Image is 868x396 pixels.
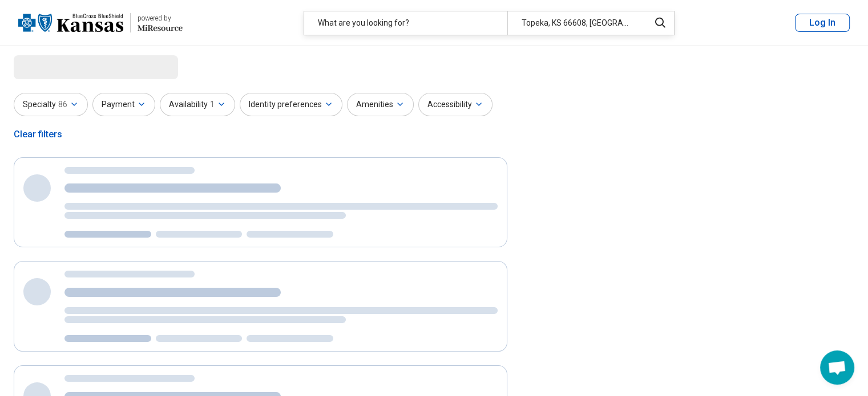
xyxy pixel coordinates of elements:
button: Identity preferences [240,93,342,116]
button: Payment [92,93,155,116]
button: Amenities [347,93,414,116]
div: Clear filters [14,121,62,148]
span: 1 [210,99,215,111]
span: Loading... [14,55,110,78]
button: Accessibility [418,93,492,116]
span: 86 [58,99,67,111]
button: Availability1 [160,93,235,116]
img: Blue Cross Blue Shield Kansas [18,9,123,36]
button: Log In [795,14,850,32]
div: What are you looking for? [304,11,507,35]
div: Open chat [820,350,854,385]
div: Topeka, KS 66608, [GEOGRAPHIC_DATA] [507,11,643,35]
div: powered by [138,13,183,23]
a: Blue Cross Blue Shield Kansaspowered by [18,9,183,36]
button: Specialty86 [14,93,88,116]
